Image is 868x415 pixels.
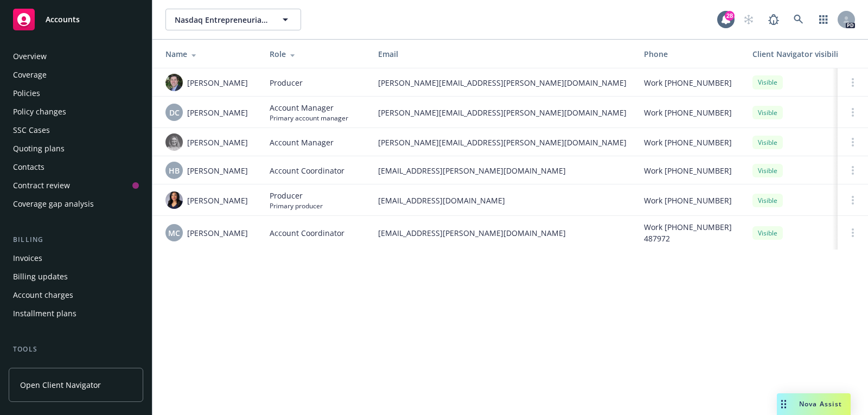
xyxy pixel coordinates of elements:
a: Billing updates [9,268,143,285]
a: Installment plans [9,305,143,322]
span: [PERSON_NAME][EMAIL_ADDRESS][PERSON_NAME][DOMAIN_NAME] [378,137,627,148]
a: Quoting plans [9,140,143,157]
div: Visible [752,194,783,207]
span: [PERSON_NAME][EMAIL_ADDRESS][PERSON_NAME][DOMAIN_NAME] [378,77,627,88]
div: Visible [752,226,783,240]
span: [PERSON_NAME][EMAIL_ADDRESS][PERSON_NAME][DOMAIN_NAME] [378,107,627,118]
div: Email [378,48,627,60]
div: Account charges [13,286,73,304]
div: Billing updates [13,268,68,285]
button: Nova Assist [777,393,851,415]
div: Name [165,48,252,60]
a: Coverage gap analysis [9,195,143,213]
a: Accounts [9,4,143,35]
a: Overview [9,48,143,65]
a: Contract review [9,177,143,194]
div: Overview [13,48,47,65]
span: Work [PHONE_NUMBER] 487972 [644,221,735,244]
span: Account Manager [270,102,348,113]
div: Policies [13,85,40,102]
span: Producer [270,77,303,88]
div: Coverage [13,66,47,84]
span: Work [PHONE_NUMBER] [644,137,732,148]
div: Installment plans [13,305,76,322]
span: Account Coordinator [270,165,344,176]
span: [PERSON_NAME] [187,165,248,176]
div: Contract review [13,177,70,194]
img: photo [165,74,183,91]
span: Account Manager [270,137,334,148]
div: Role [270,48,361,60]
div: Invoices [13,250,42,267]
div: Visible [752,136,783,149]
a: Start snowing [738,9,759,30]
span: Primary producer [270,201,323,210]
a: Policies [9,85,143,102]
span: Nova Assist [799,399,842,408]
div: Coverage gap analysis [13,195,94,213]
div: Drag to move [777,393,790,415]
div: Billing [9,234,143,245]
span: Work [PHONE_NUMBER] [644,77,732,88]
a: Policy changes [9,103,143,120]
a: Search [788,9,809,30]
div: Phone [644,48,735,60]
span: Primary account manager [270,113,348,123]
span: [EMAIL_ADDRESS][DOMAIN_NAME] [378,195,627,206]
span: [PERSON_NAME] [187,227,248,239]
div: Visible [752,106,783,119]
button: Nasdaq Entrepreneurial Center, Inc. [165,9,301,30]
span: Open Client Navigator [20,379,101,391]
div: Visible [752,75,783,89]
span: [PERSON_NAME] [187,107,248,118]
span: MC [168,227,180,239]
span: Account Coordinator [270,227,344,239]
span: Work [PHONE_NUMBER] [644,195,732,206]
a: Coverage [9,66,143,84]
span: Work [PHONE_NUMBER] [644,107,732,118]
span: [PERSON_NAME] [187,77,248,88]
span: Nasdaq Entrepreneurial Center, Inc. [175,14,269,25]
a: Contacts [9,158,143,176]
span: [PERSON_NAME] [187,195,248,206]
div: Tools [9,344,143,355]
div: 28 [725,11,735,21]
span: [EMAIL_ADDRESS][PERSON_NAME][DOMAIN_NAME] [378,165,627,176]
a: SSC Cases [9,122,143,139]
img: photo [165,191,183,209]
a: Switch app [813,9,834,30]
span: Producer [270,190,323,201]
span: [EMAIL_ADDRESS][PERSON_NAME][DOMAIN_NAME] [378,227,627,239]
a: Invoices [9,250,143,267]
div: Visible [752,164,783,177]
span: DC [169,107,180,118]
span: HB [169,165,180,176]
span: Work [PHONE_NUMBER] [644,165,732,176]
div: Policy changes [13,103,66,120]
div: Quoting plans [13,140,65,157]
a: Account charges [9,286,143,304]
div: Client Navigator visibility [752,48,856,60]
div: SSC Cases [13,122,50,139]
div: Contacts [13,158,44,176]
span: Accounts [46,15,80,24]
span: [PERSON_NAME] [187,137,248,148]
a: Report a Bug [763,9,784,30]
img: photo [165,133,183,151]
